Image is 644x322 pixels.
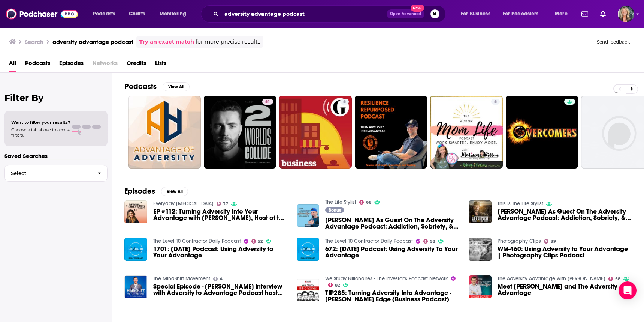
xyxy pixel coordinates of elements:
img: Luke As Guest On The Adversity Advantage Podcast: Addiction, Sobriety, & Plant Medicines (Bonus S... [469,200,492,223]
span: 66 [366,201,371,204]
a: Luke As Guest On The Adversity Advantage Podcast: Addiction, Sobriety, & Plant Medicines (Bonus S... [498,208,632,221]
input: Search podcasts, credits, & more... [221,8,387,20]
a: We Study Billionaires - The Investor’s Podcast Network [325,275,448,282]
span: 37 [223,202,228,206]
img: 1701: Sunday Podcast: Using Adversity to Your Advantage [124,238,147,261]
a: 672: Sunday Podcast: Using Adversity To Your Advantage [325,246,460,259]
div: Open Intercom Messenger [619,281,637,299]
img: Meet Doug Bopst and The Adversity Advantage [469,275,492,298]
a: 51 [262,99,273,105]
span: New [411,5,424,12]
button: View All [161,187,188,196]
span: 52 [258,240,263,243]
a: All [9,57,16,72]
img: Luke As Guest On The Adversity Advantage Podcast: Addiction, Sobriety, & Plant Medicines (Bonus S... [297,204,320,227]
button: open menu [498,8,550,20]
a: This Is The Life Stylist [498,200,543,207]
span: 51 [265,98,270,106]
a: The Level 10 Contractor Daily Podcast [325,238,413,244]
img: EP #112: Turning Adversity Into Your Advantage with Doug Bopst, Host of the Adversity Advantage P... [124,200,147,223]
a: Everyday Endorphins [153,200,214,207]
a: 37 [217,202,229,206]
h2: Podcasts [124,82,157,91]
button: Send feedback [595,39,632,45]
img: Special Episode - Allen's interview with Adversity to Advantage Podcast host Petra! [124,275,147,298]
a: 5 [279,96,352,169]
button: open menu [88,8,125,20]
button: open menu [154,8,196,20]
span: 82 [335,284,340,287]
h3: adversity advantage podcast [52,38,133,45]
span: 58 [615,277,620,281]
span: More [555,9,568,19]
a: Special Episode - Allen's interview with Adversity to Advantage Podcast host Petra! [153,283,288,296]
a: The Adversity Advantage with Doug Bopst [498,275,605,282]
span: 5 [343,98,346,106]
a: Try an exact match [139,38,194,46]
span: Lists [155,57,166,72]
a: TIP285: Turning Adversity Into Advantage - Laura Huang's Edge (Business Podcast) [325,290,460,302]
button: Select [4,165,108,182]
span: Select [5,171,91,176]
span: Meet [PERSON_NAME] and The Adversity Advantage [498,283,632,296]
span: Open Advanced [390,12,421,16]
span: Logged in as lisa.beech [618,6,634,22]
button: open menu [456,8,500,20]
a: Podcasts [25,57,50,72]
span: 5 [494,98,497,106]
img: WM-460: Using Adversity to Your Advantage | Photography Clips Podcast [469,238,492,261]
a: EP #112: Turning Adversity Into Your Advantage with Doug Bopst, Host of the Adversity Advantage P... [153,208,288,221]
button: Open AdvancedNew [387,9,424,18]
a: 52 [251,239,263,244]
a: Luke As Guest On The Adversity Advantage Podcast: Addiction, Sobriety, & Plant Medicines (Bonus S... [325,217,460,230]
a: Meet Doug Bopst and The Adversity Advantage [498,283,632,296]
a: 5 [340,99,349,105]
a: 5 [491,99,500,105]
span: for more precise results [196,38,260,46]
a: 39 [544,239,556,244]
span: 4 [220,277,223,281]
img: TIP285: Turning Adversity Into Advantage - Laura Huang's Edge (Business Podcast) [297,279,320,302]
a: 1701: Sunday Podcast: Using Adversity to Your Advantage [153,246,288,259]
a: 66 [359,200,371,205]
span: Special Episode - [PERSON_NAME] interview with Adversity to Advantage Podcast host [PERSON_NAME]! [153,283,288,296]
span: [PERSON_NAME] As Guest On The Adversity Advantage Podcast: Addiction, Sobriety, & Plant Medicines... [498,208,632,221]
a: 82 [328,283,340,287]
span: 52 [430,240,435,243]
a: EpisodesView All [124,187,188,196]
span: EP #112: Turning Adversity Into Your Advantage with [PERSON_NAME], Host of the Adversity Advantag... [153,208,288,221]
h3: Search [25,38,43,45]
img: 672: Sunday Podcast: Using Adversity To Your Advantage [297,238,320,261]
span: 1701: [DATE] Podcast: Using Adversity to Your Advantage [153,246,288,259]
h2: Filter By [4,92,108,103]
span: Choose a tab above to access filters. [11,127,70,138]
a: The Level 10 Contractor Daily Podcast [153,238,241,244]
button: Show profile menu [618,6,634,22]
a: 4 [213,277,223,281]
span: Episodes [59,57,84,72]
a: 51 [204,96,276,169]
span: Want to filter your results? [11,120,70,125]
a: The MindShift Movement [153,275,210,282]
p: Saved Searches [4,152,108,159]
span: WM-460: Using Adversity to Your Advantage | Photography Clips Podcast [498,246,632,259]
div: Search podcasts, credits, & more... [208,5,453,23]
img: Podchaser - Follow, Share and Rate Podcasts [6,7,78,21]
span: TIP285: Turning Adversity Into Advantage - [PERSON_NAME] Edge (Business Podcast) [325,290,460,302]
h2: Episodes [124,187,155,196]
a: PodcastsView All [124,82,190,91]
a: Show notifications dropdown [597,8,609,20]
a: Show notifications dropdown [578,8,591,20]
a: Photography Clips [498,238,541,244]
span: For Business [461,9,490,19]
